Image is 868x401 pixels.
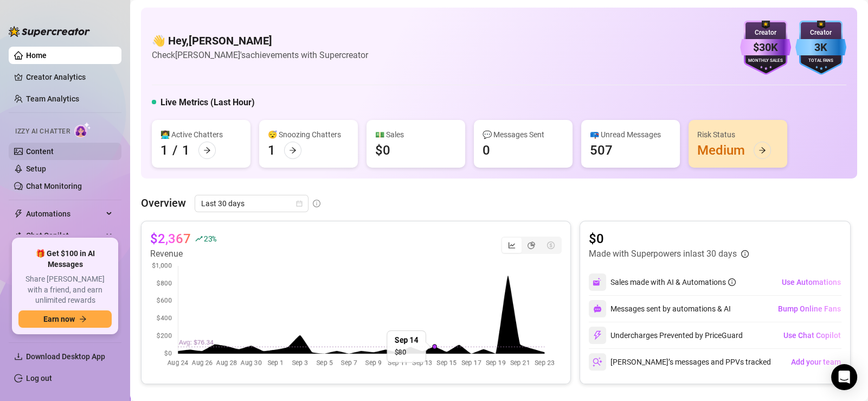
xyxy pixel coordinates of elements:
img: AI Chatter [74,122,91,138]
img: Chat Copilot [14,232,21,239]
span: arrow-right [289,147,297,154]
span: Use Chat Copilot [783,331,841,340]
div: 📪 Unread Messages [590,129,671,141]
a: Content [26,147,54,156]
div: Monthly Sales [740,58,791,65]
span: arrow-right [79,315,87,323]
span: Earn now [43,315,75,323]
button: Add your team [790,353,841,371]
a: Setup [26,164,46,173]
span: Izzy AI Chatter [15,126,70,137]
span: info-circle [741,250,749,258]
span: Last 30 days [201,195,302,212]
div: Total Fans [795,58,846,65]
div: Creator [740,28,791,38]
span: Share [PERSON_NAME] with a friend, and earn unlimited rewards [18,274,112,306]
span: arrow-right [203,147,211,154]
span: Chat Copilot [26,227,103,244]
img: logo-BBDzfeDw.svg [9,26,90,37]
h4: 👋 Hey, [PERSON_NAME] [152,33,368,48]
h5: Live Metrics (Last Hour) [160,96,255,109]
div: 507 [590,142,613,159]
a: Log out [26,374,52,383]
img: blue-badge-DgoSNQY1.svg [795,21,846,75]
span: Add your team [791,358,841,366]
article: $0 [589,230,749,247]
img: purple-badge-B9DA21FR.svg [740,21,791,75]
span: download [14,352,23,361]
span: pie-chart [528,241,535,249]
div: 👩‍💻 Active Chatters [160,129,242,141]
div: $30K [740,39,791,56]
div: Undercharges Prevented by PriceGuard [589,327,743,344]
article: Made with Superpowers in last 30 days [589,247,737,260]
a: Creator Analytics [26,68,113,86]
div: 3K [795,39,846,56]
article: Revenue [150,247,216,260]
button: Use Automations [781,273,841,291]
a: Home [26,51,47,60]
div: 💵 Sales [375,129,456,141]
div: 0 [483,142,490,159]
a: Chat Monitoring [26,182,82,190]
div: Messages sent by automations & AI [589,300,731,317]
span: calendar [296,200,303,207]
span: Bump Online Fans [778,304,841,313]
span: arrow-right [758,147,766,154]
a: Team Analytics [26,94,79,103]
div: 😴 Snoozing Chatters [268,129,349,141]
span: 23 % [204,233,216,244]
article: Check [PERSON_NAME]'s achievements with Supercreator [152,48,368,62]
span: info-circle [728,278,736,286]
button: Earn nowarrow-right [18,310,112,328]
div: 1 [182,142,190,159]
span: rise [195,235,203,243]
div: [PERSON_NAME]’s messages and PPVs tracked [589,353,771,371]
div: segmented control [501,237,562,254]
div: $0 [375,142,390,159]
span: Download Desktop App [26,352,105,361]
img: svg%3e [593,277,602,287]
span: thunderbolt [14,209,23,218]
span: Automations [26,205,103,222]
div: Sales made with AI & Automations [610,276,736,288]
div: 💬 Messages Sent [483,129,564,141]
button: Bump Online Fans [777,300,841,317]
span: dollar-circle [547,241,555,249]
span: info-circle [313,200,320,207]
img: svg%3e [593,357,602,367]
div: Creator [795,28,846,38]
div: Risk Status [697,129,779,141]
article: $2,367 [150,230,191,247]
div: 1 [160,142,168,159]
article: Overview [141,195,186,211]
img: svg%3e [593,330,602,340]
img: svg%3e [593,304,602,313]
button: Use Chat Copilot [783,327,841,344]
div: 1 [268,142,275,159]
span: 🎁 Get $100 in AI Messages [18,249,112,270]
div: Open Intercom Messenger [831,364,857,390]
span: line-chart [508,241,516,249]
span: Use Automations [782,278,841,287]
